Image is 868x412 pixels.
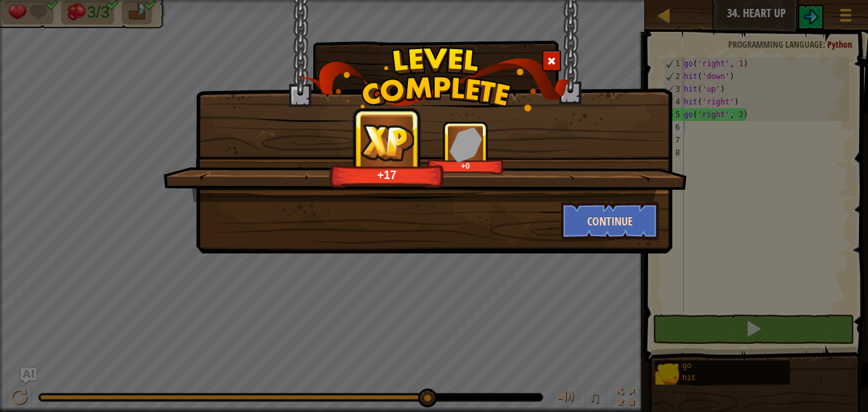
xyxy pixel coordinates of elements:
img: reward_icon_xp.png [361,124,414,161]
img: reward_icon_gems.png [449,127,482,162]
div: +17 [333,167,441,182]
div: +0 [430,161,501,171]
img: level_complete.png [298,47,571,111]
button: Continue [561,202,660,240]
